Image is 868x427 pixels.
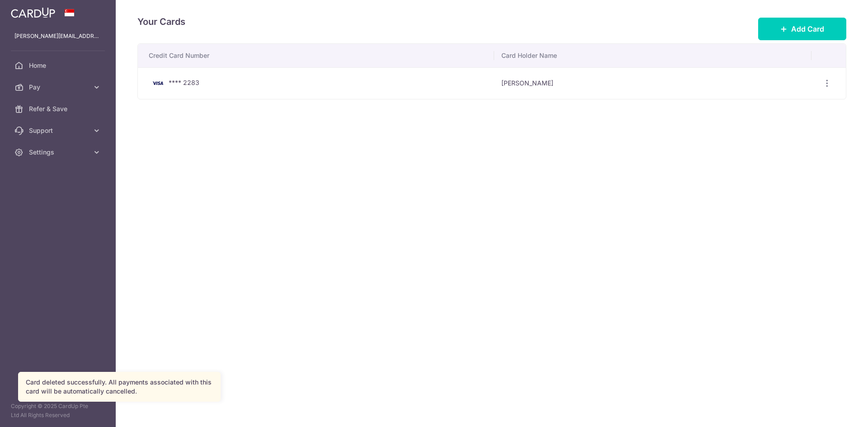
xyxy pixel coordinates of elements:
p: [PERSON_NAME][EMAIL_ADDRESS][DOMAIN_NAME] [14,32,101,41]
h4: Your Cards [137,14,185,29]
img: CardUp [11,7,55,18]
button: Add Card [758,18,846,40]
th: Credit Card Number [138,44,494,67]
span: Pay [29,83,89,92]
span: Support [29,126,89,135]
th: Card Holder Name [494,44,811,67]
div: Card deleted successfully. All payments associated with this card will be automatically cancelled. [26,378,213,396]
td: [PERSON_NAME] [494,67,811,99]
span: Add Card [791,23,824,34]
span: Settings [29,148,89,157]
img: Bank Card [149,78,167,89]
iframe: Opens a widget where you can find more information [810,400,859,422]
span: Home [29,61,89,70]
span: Refer & Save [29,104,89,113]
